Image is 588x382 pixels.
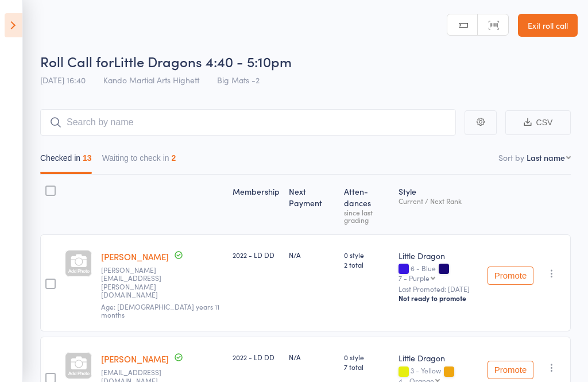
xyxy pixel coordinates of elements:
[394,180,483,229] div: Style
[233,250,280,260] div: 2022 - LD DD
[505,110,571,135] button: CSV
[217,74,260,86] span: Big Mats -2
[101,266,176,299] small: nicola.abel@monash.edu
[488,267,533,285] button: Promote
[399,274,430,281] div: 7 - Purple
[399,197,478,204] div: Current / Next Rank
[289,352,335,362] div: N/A
[172,153,176,163] div: 2
[289,250,335,260] div: N/A
[40,109,456,136] input: Search by name
[101,250,169,263] a: [PERSON_NAME]
[399,294,478,303] div: Not ready to promote
[344,260,389,269] span: 2 total
[40,74,86,86] span: [DATE] 16:40
[399,250,478,261] div: Little Dragon
[344,209,389,223] div: since last grading
[344,250,389,260] span: 0 style
[498,152,524,163] label: Sort by
[101,302,219,319] span: Age: [DEMOGRAPHIC_DATA] years 11 months
[527,152,565,163] div: Last name
[339,180,394,229] div: Atten­dances
[40,148,92,174] button: Checked in13
[488,361,533,379] button: Promote
[102,148,176,174] button: Waiting to check in2
[399,285,478,293] small: Last Promoted: [DATE]
[114,52,292,71] span: Little Dragons 4:40 - 5:10pm
[40,52,114,71] span: Roll Call for
[344,362,389,372] span: 7 total
[228,180,284,229] div: Membership
[101,353,169,365] a: [PERSON_NAME]
[233,352,280,362] div: 2022 - LD DD
[83,153,92,163] div: 13
[103,74,199,86] span: Kando Martial Arts Highett
[399,264,478,281] div: 6 - Blue
[344,352,389,362] span: 0 style
[518,14,578,37] a: Exit roll call
[399,352,478,364] div: Little Dragon
[284,180,339,229] div: Next Payment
